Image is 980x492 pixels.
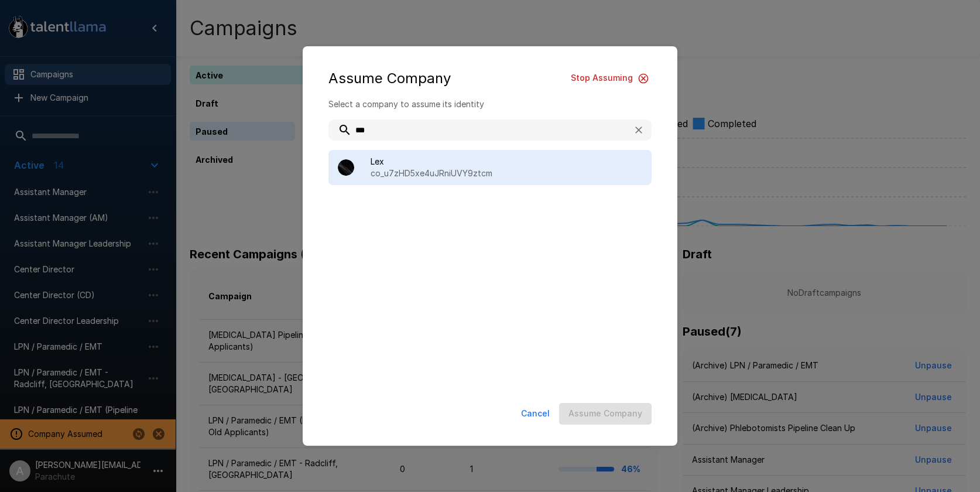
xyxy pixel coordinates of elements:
div: Assume Company [328,67,652,89]
p: Select a company to assume its identity [328,98,652,110]
button: Cancel [516,403,554,425]
img: lex_avatar2.png [338,159,354,176]
button: Stop Assuming [566,67,652,89]
div: Lexco_u7zHD5xe4uJRniUVY9ztcm [328,150,652,185]
span: Lex [371,156,642,168]
p: co_u7zHD5xe4uJRniUVY9ztcm [371,168,642,179]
